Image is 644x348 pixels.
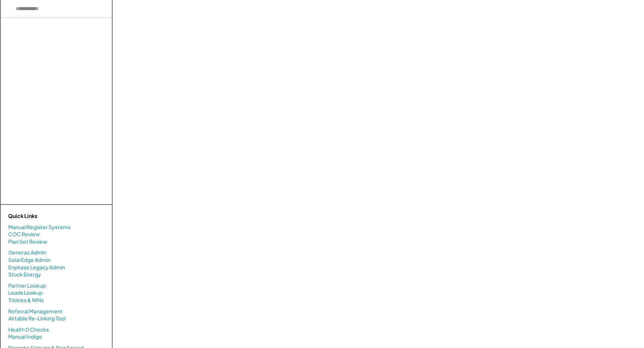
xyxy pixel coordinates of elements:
a: Referral Management [8,308,63,315]
a: Manual Register Systems [8,224,70,231]
a: COC Review [8,231,40,238]
a: Plan Set Review [8,238,47,246]
a: Stuck Energy [8,271,41,278]
a: Airtable Re-Linking Tool [8,315,66,322]
a: Enphase Legacy Admin [8,264,65,271]
a: SolarEdge Admin [8,256,50,264]
a: Leads Lookup [8,289,43,297]
a: Trickies & NINs [8,297,44,304]
div: Quick Links [8,212,83,220]
a: Generac Admin [8,249,46,256]
a: Partner Lookup [8,282,46,290]
a: Health 0 Checks [8,326,49,333]
a: Manual Indigo [8,333,42,341]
